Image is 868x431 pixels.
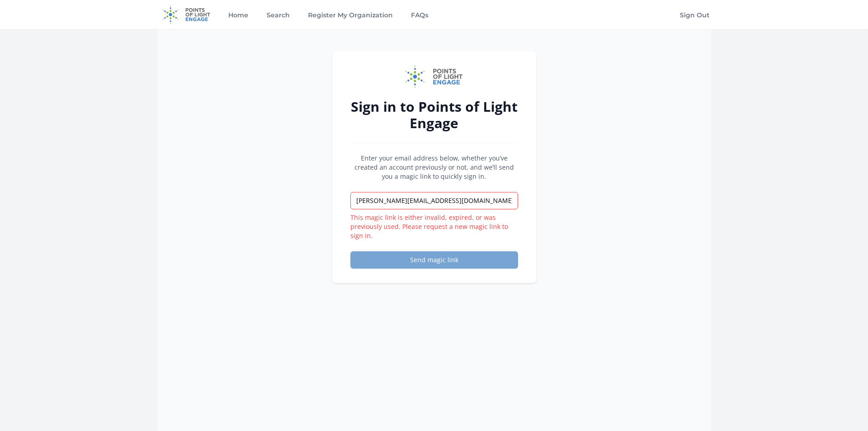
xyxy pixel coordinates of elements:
[350,154,518,181] p: Enter your email address below, whether you’ve created an account previously or not, and we’ll se...
[350,251,518,269] button: Send magic link
[350,192,518,209] input: Email address
[350,213,518,240] p: This magic link is either invalid, expired, or was previously used. Please request a new magic li...
[406,66,463,88] img: Points of Light Engage logo
[350,99,518,131] h2: Sign in to Points of Light Engage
